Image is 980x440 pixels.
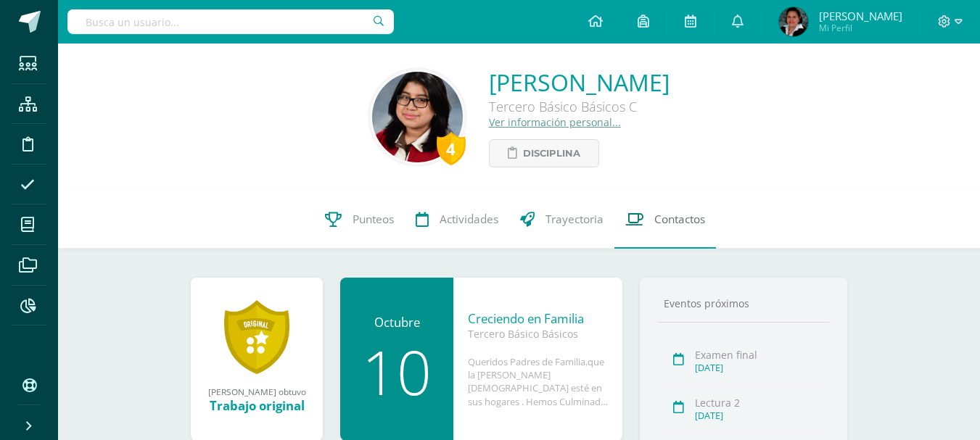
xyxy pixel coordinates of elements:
span: Mi Perfil [819,22,902,34]
span: [PERSON_NAME] [819,9,902,23]
div: Eventos próximos [658,296,829,310]
div: [DATE] [695,410,825,422]
div: Octubre [355,314,439,331]
div: Examen final [695,348,825,362]
a: Disciplina [489,139,599,167]
div: 10 [355,341,439,402]
img: c5e15b6d1c97cfcc5e091a47d8fce03b.png [779,7,808,36]
div: Tercero Básico Básicos [468,327,608,341]
div: Creciendo en Familia [468,310,608,327]
div: Lectura 2 [695,396,825,410]
div: [PERSON_NAME] obtuvo [205,386,308,397]
span: Punteos [353,212,394,227]
div: [DATE] [695,362,825,374]
span: Actividades [440,212,498,227]
a: Contactos [614,191,716,249]
span: Contactos [654,212,705,227]
div: 4 [437,132,466,165]
a: [PERSON_NAME] [489,67,670,98]
span: Disciplina [523,140,580,167]
a: Trayectoria [509,191,614,249]
div: Trabajo original [205,397,308,414]
a: Ver información personal... [489,115,621,129]
input: Busca un usuario... [67,9,394,34]
img: ea2833a49a6f241b464576c40c05a5ab.png [372,72,463,162]
span: Trayectoria [545,212,604,227]
a: Punteos [314,191,405,249]
div: Queridos Padres de Familia,que la [PERSON_NAME][DEMOGRAPHIC_DATA] esté en sus hogares . Hemos Cul... [468,355,608,408]
div: Tercero Básico Básicos C [489,98,670,115]
a: Actividades [405,191,509,249]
